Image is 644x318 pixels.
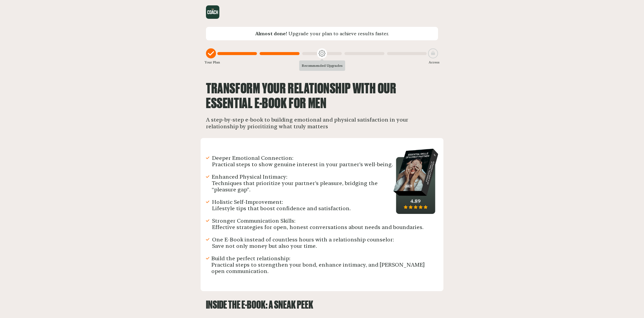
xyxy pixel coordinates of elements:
[206,5,219,19] img: logo
[212,199,351,205] div: Holistic Self-Improvement:
[212,224,424,230] div: Effective strategies for open, honest conversations about needs and boundaries.
[212,236,394,243] div: One E-Book instead of countless hours with a relationship counselor:
[212,205,351,212] div: Lifestyle tips that boost confidence and satisfaction.
[206,117,438,130] div: A step-by-step e-book to building emotional and physical satisfaction in your relationship by pri...
[211,255,438,262] div: Build the perfect relationship:
[212,180,393,193] div: Techniques that prioritize your partner’s pleasure, bridging the “pleasure gap”.
[393,149,438,214] img: book
[429,60,439,65] div: Access
[212,161,393,168] div: Practical steps to show genuine interest in your partner’s well-being.
[211,262,438,274] div: Practical steps to strengthen your bond, enhance intimacy, and [PERSON_NAME] open communication.
[205,60,220,65] div: Your Plan
[299,60,345,71] div: Recommended Upgrades
[206,299,438,310] div: INSIDE THE E-BOOK: A SNEAK PEEK
[212,243,394,249] div: Save not only money but also your time.
[206,81,438,110] div: TRANSFORM YOUR RELATIONSHIP WITH OUR ESSENTIAL E-BOOK FOR MEN
[212,155,393,161] div: Deeper Emotional Connection:
[212,174,393,180] div: Enhanced Physical Intimacy:
[255,31,287,36] b: Almost done!
[206,27,438,40] div: Upgrade your plan to achieve results faster.
[212,218,424,224] div: Stronger Communication Skills:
